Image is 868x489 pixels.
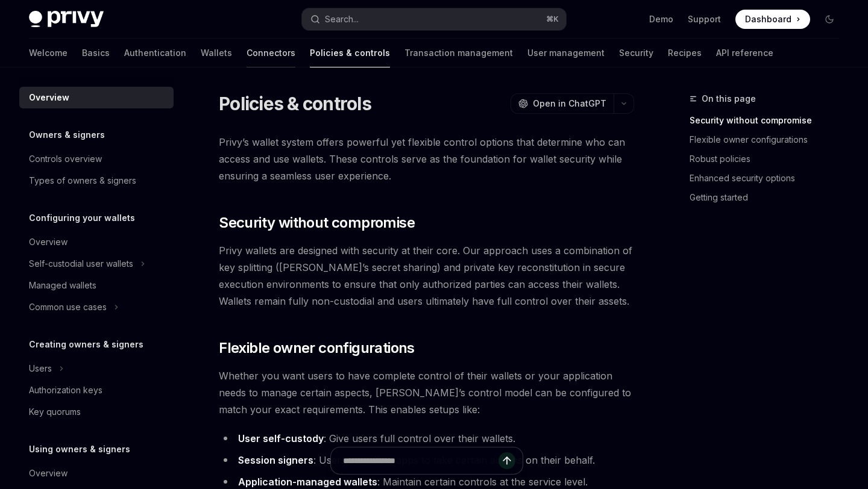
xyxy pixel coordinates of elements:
[19,148,174,170] a: Controls overview
[702,92,756,106] span: On this page
[29,173,136,188] div: Types of owners & signers
[690,169,849,188] a: Enhanced security options
[690,111,849,130] a: Security without compromise
[19,379,174,401] a: Authorization keys
[201,39,232,67] a: Wallets
[690,149,849,169] a: Robust policies
[29,128,105,142] h5: Owners & signers
[690,130,849,149] a: Flexible owner configurations
[29,337,143,352] h5: Creating owners & signers
[19,87,174,108] a: Overview
[29,361,52,376] div: Users
[219,430,634,447] li: : Give users full control over their wallets.
[29,442,130,456] h5: Using owners & signers
[29,39,68,67] a: Welcome
[29,11,104,28] img: dark logo
[219,93,371,114] h1: Policies & controls
[716,39,773,67] a: API reference
[325,12,359,26] div: Search...
[82,39,110,67] a: Basics
[745,13,791,25] span: Dashboard
[238,432,324,444] strong: User self-custody
[310,39,390,67] a: Policies & controls
[219,338,415,358] span: Flexible owner configurations
[19,275,174,296] a: Managed wallets
[29,300,107,314] div: Common use cases
[29,257,133,271] div: Self-custodial user wallets
[219,134,634,184] span: Privy’s wallet system offers powerful yet flexible control options that determine who can access ...
[219,242,634,310] span: Privy wallets are designed with security at their core. Our approach uses a combination of key sp...
[29,383,102,397] div: Authorization keys
[29,90,69,105] div: Overview
[690,188,849,207] a: Getting started
[19,463,174,484] a: Overview
[527,39,605,67] a: User management
[124,39,186,67] a: Authentication
[19,401,174,423] a: Key quorums
[619,39,653,67] a: Security
[29,152,102,166] div: Controls overview
[688,13,721,25] a: Support
[735,10,810,29] a: Dashboard
[511,93,614,114] button: Open in ChatGPT
[219,367,634,418] span: Whether you want users to have complete control of their wallets or your application needs to man...
[404,39,513,67] a: Transaction management
[533,98,606,110] span: Open in ChatGPT
[29,278,96,293] div: Managed wallets
[498,452,515,469] button: Send message
[247,39,295,67] a: Connectors
[19,231,174,253] a: Overview
[29,211,135,225] h5: Configuring your wallets
[29,235,68,249] div: Overview
[29,466,68,481] div: Overview
[219,213,415,232] span: Security without compromise
[649,13,673,25] a: Demo
[302,8,565,30] button: Search...⌘K
[19,170,174,192] a: Types of owners & signers
[668,39,702,67] a: Recipes
[820,10,839,29] button: Toggle dark mode
[29,405,81,419] div: Key quorums
[546,14,559,24] span: ⌘ K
